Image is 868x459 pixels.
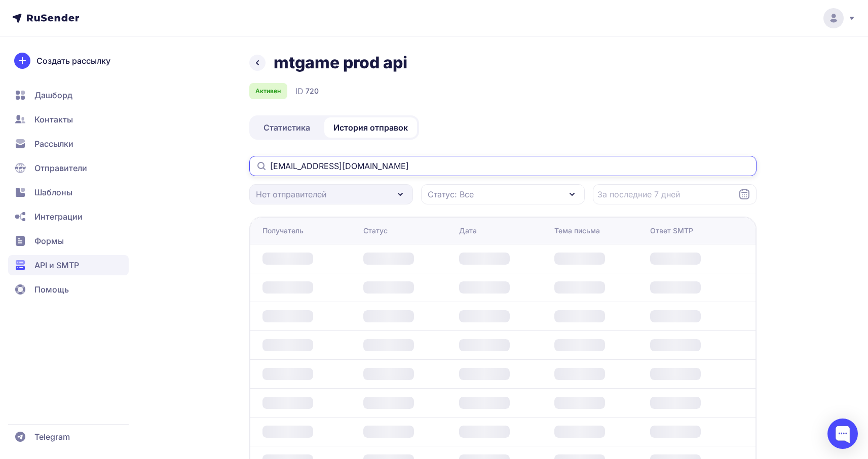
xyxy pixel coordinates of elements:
input: Datepicker input [593,184,757,204]
span: Отправители [34,162,87,174]
div: Ответ SMTP [650,226,693,236]
span: Шаблоны [34,186,72,198]
span: Активен [255,87,281,95]
div: Тема письма [554,226,600,236]
a: Статистика [251,117,322,138]
span: Статистика [263,121,310,134]
span: Контакты [34,113,73,126]
input: Поиск [249,156,757,176]
div: Статус [363,226,388,236]
span: 720 [306,86,319,96]
span: Статус: Все [428,188,474,200]
span: API и SMTP [34,259,79,271]
a: История отправок [324,117,417,138]
span: Интеграции [34,211,83,223]
div: Получатель [262,226,304,236]
h1: mtgame prod api [274,53,407,73]
div: ID [295,85,319,97]
div: Дата [459,226,477,236]
span: Дашборд [34,89,72,101]
a: Telegram [8,427,129,447]
span: Telegram [34,431,70,443]
span: Формы [34,235,64,247]
span: История отправок [333,121,408,134]
span: Рассылки [34,138,73,150]
span: Создать рассылку [36,55,110,67]
span: Помощь [34,283,69,296]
